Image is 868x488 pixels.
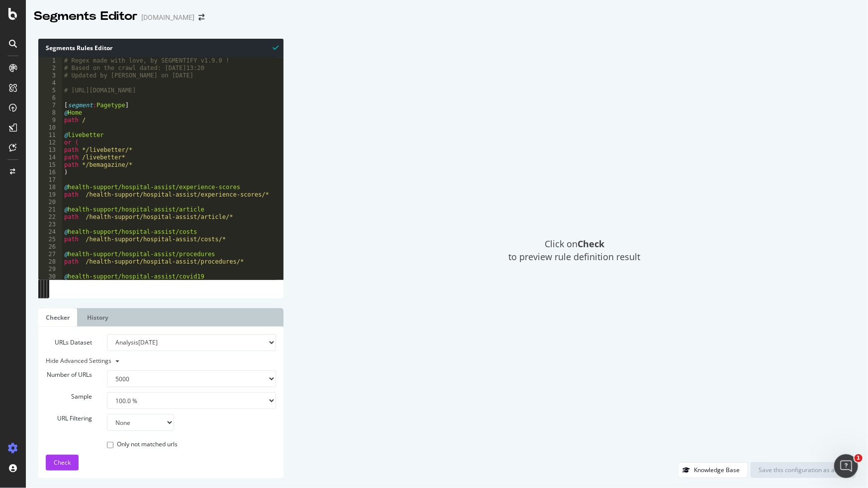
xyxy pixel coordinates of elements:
[107,440,178,450] label: Only not matched urls
[38,94,62,102] div: 6
[38,236,62,243] div: 25
[38,176,62,184] div: 17
[38,102,62,109] div: 7
[38,161,62,169] div: 15
[38,206,62,213] div: 21
[38,184,62,191] div: 18
[578,238,604,250] strong: Check
[509,238,641,263] span: Click on to preview rule definition result
[38,221,62,228] div: 23
[694,466,740,474] div: Knowledge Base
[855,454,863,462] span: 1
[38,199,62,206] div: 20
[38,258,62,266] div: 28
[38,266,62,273] div: 29
[38,370,99,379] label: Number of URLs
[38,243,62,251] div: 26
[38,392,99,401] label: Sample
[759,466,848,474] div: Save this configuration as active
[38,154,62,161] div: 14
[38,139,62,146] div: 12
[141,12,194,22] div: [DOMAIN_NAME]
[38,132,62,139] div: 11
[38,146,62,154] div: 13
[38,213,62,221] div: 22
[34,8,137,25] div: Segments Editor
[678,466,748,474] a: Knowledge Base
[38,251,62,258] div: 27
[38,334,99,351] label: URLs Dataset
[38,228,62,236] div: 24
[46,455,79,471] button: Check
[198,14,204,21] div: arrow-right-arrow-left
[38,273,62,280] div: 30
[38,87,62,94] div: 5
[38,72,62,79] div: 3
[38,308,77,327] a: Checker
[678,462,748,478] button: Knowledge Base
[38,124,62,132] div: 10
[38,39,284,57] div: Segments Rules Editor
[38,356,269,365] div: Hide Advanced Settings
[751,462,856,478] button: Save this configuration as active
[38,117,62,124] div: 9
[54,458,71,467] span: Check
[38,109,62,117] div: 8
[834,454,858,478] iframe: Intercom live chat
[80,308,116,327] a: History
[38,414,99,422] label: URL Filtering
[273,43,279,52] span: Syntax is valid
[38,191,62,199] div: 19
[38,169,62,176] div: 16
[38,57,62,65] div: 1
[38,65,62,72] div: 2
[107,442,113,448] input: Only not matched urls
[38,79,62,87] div: 4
